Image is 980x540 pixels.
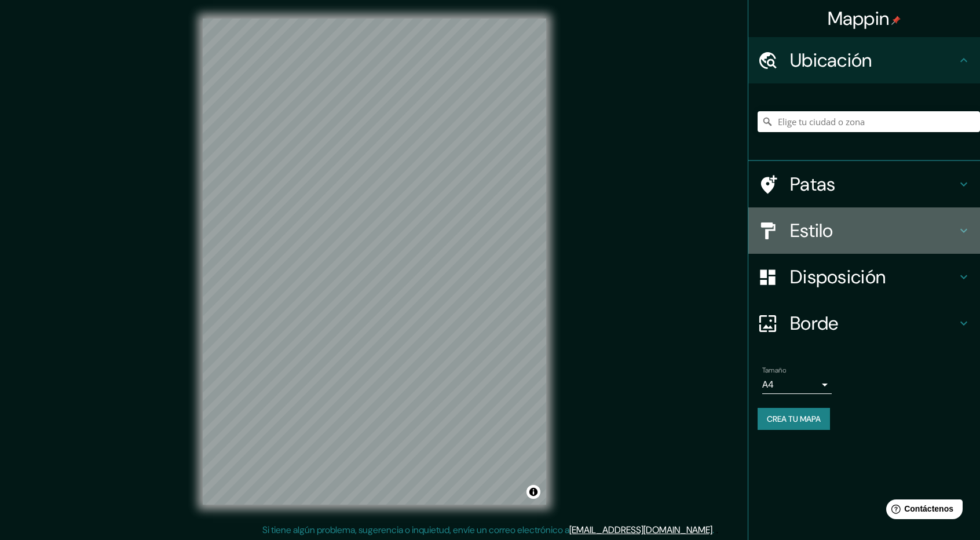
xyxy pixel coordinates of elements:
font: Si tiene algún problema, sugerencia o inquietud, envíe un correo electrónico a [262,524,569,536]
div: A4 [762,375,832,394]
font: Estilo [790,218,833,243]
font: . [716,523,718,536]
canvas: Mapa [203,19,546,505]
font: Borde [790,311,839,335]
font: Crea tu mapa [767,414,821,424]
input: Elige tu ciudad o zona [758,111,980,132]
div: Borde [748,300,980,346]
a: [EMAIL_ADDRESS][DOMAIN_NAME] [569,524,712,536]
font: A4 [762,378,774,391]
div: Patas [748,161,980,207]
img: pin-icon.png [891,16,901,25]
font: . [714,523,716,536]
font: Ubicación [790,48,872,72]
font: Patas [790,172,836,196]
font: Tamaño [762,366,786,375]
font: . [712,524,714,536]
iframe: Lanzador de widgets de ayuda [877,495,967,527]
div: Estilo [748,207,980,254]
div: Disposición [748,254,980,300]
button: Activar o desactivar atribución [526,485,540,499]
font: Mappin [828,6,890,31]
button: Crea tu mapa [758,408,830,430]
font: Disposición [790,265,886,289]
div: Ubicación [748,37,980,83]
